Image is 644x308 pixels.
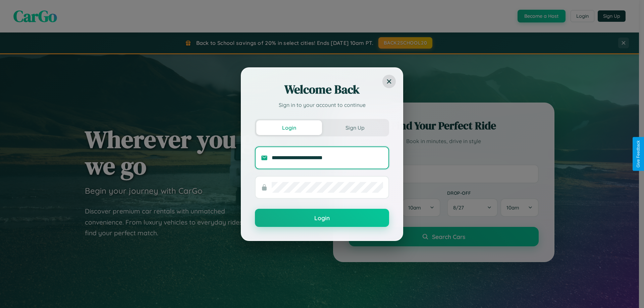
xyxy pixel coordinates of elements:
[255,209,389,227] button: Login
[256,120,322,135] button: Login
[255,81,389,98] h2: Welcome Back
[255,101,389,109] p: Sign in to your account to continue
[322,120,388,135] button: Sign Up
[636,140,641,168] div: Give Feedback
